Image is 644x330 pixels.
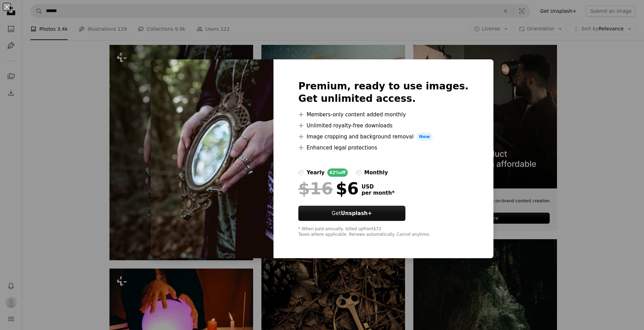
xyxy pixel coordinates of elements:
li: Enhanced legal protections [298,144,469,152]
li: Image cropping and background removal [298,133,469,141]
strong: Unsplash+ [341,210,372,216]
a: GetUnsplash+ [298,206,405,221]
div: yearly [307,168,325,177]
h2: Premium, ready to use images. Get unlimited access. [298,80,469,105]
span: USD [362,184,395,190]
input: yearly62%off [298,170,304,175]
img: premium_photo-1692286252578-5bc998353b06 [151,59,273,258]
div: 62% off [327,168,348,177]
div: * When paid annually, billed upfront $72 Taxes where applicable. Renews automatically. Cancel any... [298,226,469,237]
div: $6 [298,179,359,197]
div: monthly [364,168,388,177]
span: per month * [362,190,395,196]
span: New [416,133,433,141]
li: Members-only content added monthly [298,110,469,119]
li: Unlimited royalty-free downloads [298,122,469,130]
input: monthly [356,170,362,175]
span: $16 [298,179,333,197]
